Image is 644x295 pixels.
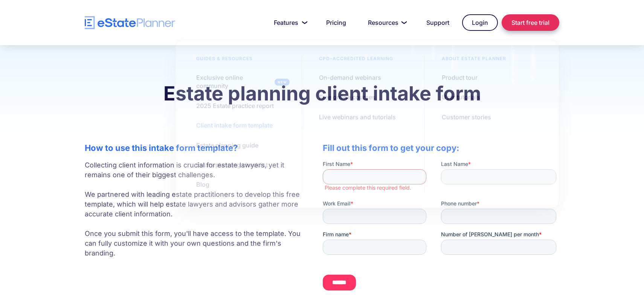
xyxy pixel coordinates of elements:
div: Client intake form template [196,121,273,129]
a: Blog [187,176,219,192]
div: 2025 Estate practice report [196,102,274,110]
div: User tutorials [442,93,481,101]
div: Product tour [442,73,478,82]
a: home [85,16,175,29]
a: Client intake form template [187,117,282,133]
div: Estate planning checklist [196,161,268,169]
div: On-demand webinars [319,73,382,82]
a: Features [265,15,313,30]
a: On-demand webinars [310,70,391,85]
div: Estate planning guide [196,141,258,149]
div: Exclusive online community [196,73,272,90]
h2: How to use this intake form template? [85,143,308,153]
a: Exclusive online community [187,70,294,94]
a: Customer stories [433,109,501,125]
a: Estate planning checklist [187,157,277,173]
div: CPD–accredited learning [310,55,403,66]
div: Customer stories [442,113,491,121]
p: Collecting client information is crucial for estate lawyers, yet it remains one of their biggest ... [85,160,308,258]
a: Free online courses [310,89,385,105]
a: Support [417,15,458,30]
a: Resources [359,15,414,30]
a: Live webinars and tutorials [310,109,406,125]
a: 2025 Estate practice report [187,98,283,114]
div: Live webinars and tutorials [319,113,396,121]
a: Login [462,14,498,31]
a: Start free trial [502,14,559,31]
div: Blog [196,180,209,189]
strong: Estate planning client intake form [163,82,481,105]
a: Product tour [433,70,487,85]
div: Guides & resources [187,55,262,66]
a: Pricing [317,15,355,30]
a: Estate planning guide [187,137,268,153]
a: User tutorials [433,89,490,105]
div: About estate planner [433,55,516,66]
div: Free online courses [319,93,376,101]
